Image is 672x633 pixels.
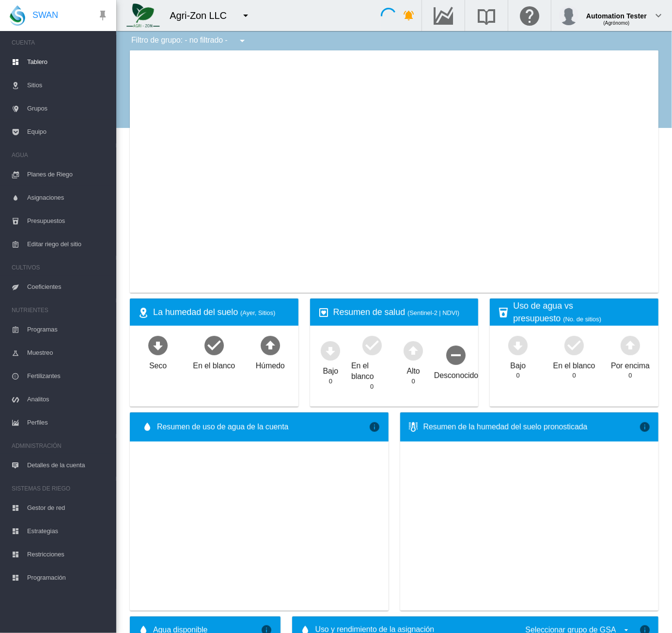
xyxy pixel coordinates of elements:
div: Bajo [510,357,526,371]
span: Resumen de uso de agua de la cuenta [157,422,369,432]
md-icon: Buscar en la base de conocimientos [475,10,498,21]
md-icon: icon-pin [97,10,109,21]
span: (Ayer, Sitios) [240,309,275,316]
md-icon: icon-cup-water [498,307,509,318]
md-icon: icon-thermometer-lines [408,421,420,433]
div: En el blanco [193,357,235,371]
div: Filtro de grupo: - no filtrado - [124,31,255,50]
div: 0 [572,371,576,380]
span: Grupos [27,97,109,120]
span: AGUA [12,147,109,163]
button: icon-menu-down [233,31,252,50]
span: Presupuestos [27,209,109,233]
span: SWAN [32,9,58,21]
span: (Sentinel-2 | NDVI) [407,309,459,316]
div: Seco [149,357,167,371]
md-icon: icon-menu-down [240,10,251,21]
div: 0 [628,371,632,380]
span: CULTIVOS [12,260,109,275]
span: ADMINISTRACIÓN [12,438,109,454]
span: Tablero [27,50,109,74]
span: NUTRIENTES [12,302,109,318]
md-icon: icon-checkbox-marked-circle [203,333,226,357]
span: Coeficientes [27,275,109,299]
md-icon: icon-checkbox-marked-circle [563,333,586,357]
span: Fertilizantes [27,364,109,388]
span: Planes de Riego [27,163,109,186]
div: Por encima [611,357,650,371]
div: Alto [407,362,420,377]
md-icon: icon-menu-down [236,35,248,47]
span: SISTEMAS DE RIEGO [12,481,109,496]
md-icon: icon-chevron-down [653,10,664,21]
div: Desconocido [434,366,478,381]
img: SWAN-Landscape-Logo-Colour-drop.png [10,5,25,26]
span: Estrategias [27,520,109,543]
span: Programas [27,318,109,341]
span: Perfiles [27,411,109,434]
button: icon-menu-down [236,6,255,25]
div: Resumen de la humedad del suelo pronosticada [423,422,640,432]
div: 0 [516,371,520,380]
md-icon: icon-minus-circle [445,343,468,366]
div: En el blanco [351,357,392,382]
span: Programación [27,566,109,589]
md-icon: Haga clic aquí para obtener ayuda [518,10,541,21]
span: Detalles de la cuenta [27,454,109,477]
img: profile.jpg [559,6,578,25]
span: (Agrónomo) [603,20,629,26]
md-icon: icon-arrow-down-bold-circle [506,333,530,357]
div: Uso de agua vs presupuesto [513,300,651,324]
md-icon: icon-heart-box-outline [318,307,329,318]
div: 0 [329,377,332,386]
img: 7FicoSLW9yRjj7F2+0uvjPufP+ga39vogPu+G1+wvBtcm3fNv859aGr42DJ5pXiEAAAAAAAAAAAAAAAAAAAAAAAAAAAAAAAAA... [126,3,160,28]
span: Equipo [27,120,109,143]
span: (No. de sitios) [563,316,601,323]
span: Sitios [27,74,109,97]
div: 0 [412,377,415,386]
div: Húmedo [256,357,285,371]
md-icon: Ir al Centro de Datos [432,10,455,21]
md-icon: icon-arrow-down-bold-circle [319,339,342,362]
button: icon-bell-ring [399,6,419,25]
span: Muestreo [27,341,109,364]
span: Analitos [27,388,109,411]
div: 0 [370,382,374,391]
span: Gestor de red [27,496,109,520]
md-icon: icon-checkbox-marked-circle [360,333,384,357]
md-icon: icon-arrow-up-bold-circle [259,333,282,357]
md-icon: icon-information [369,421,381,433]
div: Automation Tester [586,7,647,17]
md-icon: icon-bell-ring [403,10,415,21]
span: Restricciones [27,543,109,566]
div: Agri-Zon LLC [170,9,235,22]
div: Resumen de salud [333,306,471,318]
md-icon: icon-arrow-up-bold-circle [619,333,642,357]
md-icon: icon-map-marker-radius [138,307,149,318]
span: Editar riego del sitio [27,233,109,256]
span: CUENTA [12,35,109,50]
md-icon: icon-arrow-down-bold-circle [146,333,170,357]
md-icon: icon-water [141,421,153,433]
md-icon: icon-information [639,421,651,433]
md-icon: icon-arrow-up-bold-circle [402,339,425,362]
span: Asignaciones [27,186,109,209]
div: Bajo [323,362,339,377]
div: La humedad del suelo [153,306,291,318]
div: En el blanco [553,357,595,371]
